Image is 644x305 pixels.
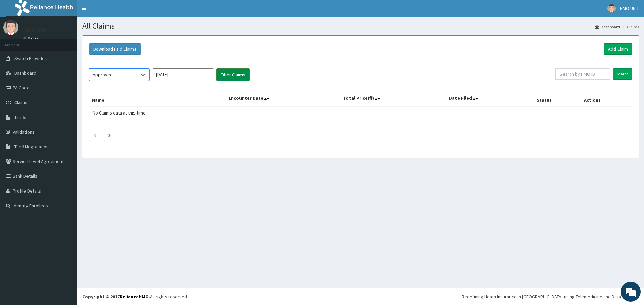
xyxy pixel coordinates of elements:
button: Download Paid Claims [89,43,141,55]
img: User Image [3,20,18,35]
span: Dashboard [14,70,36,76]
th: Status [534,91,581,107]
span: Tariffs [14,114,26,120]
span: No Claims data at this time. [93,110,147,116]
a: Dashboard [595,24,620,30]
input: Search by HMO ID [555,68,610,80]
a: Next page [108,132,111,138]
p: HMO UNIT [23,27,50,33]
a: Previous page [93,132,96,138]
input: Search [613,68,632,80]
li: Claims [621,24,639,30]
span: Tariff Negotiation [14,144,49,150]
div: Redefining Heath Insurance in [GEOGRAPHIC_DATA] using Telemedicine and Data Science! [462,293,639,300]
th: Encounter Date [226,91,340,107]
a: Online [23,36,40,41]
button: Filter Claims [216,68,250,81]
strong: Copyright © 2017 . [82,294,150,300]
a: Add Claim [604,43,632,55]
h1: All Claims [82,22,639,30]
th: Actions [581,91,632,107]
span: HMO UNIT [620,5,639,11]
footer: All rights reserved. [77,288,644,305]
input: Select Month and Year [153,68,213,80]
a: RelianceHMO [120,294,149,300]
span: Switch Providers [14,55,49,61]
img: User Image [607,4,616,13]
th: Name [89,91,226,107]
span: Claims [14,99,28,105]
div: Approved [93,71,113,78]
th: Date Filed [446,91,534,107]
th: Total Price(₦) [340,91,446,107]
